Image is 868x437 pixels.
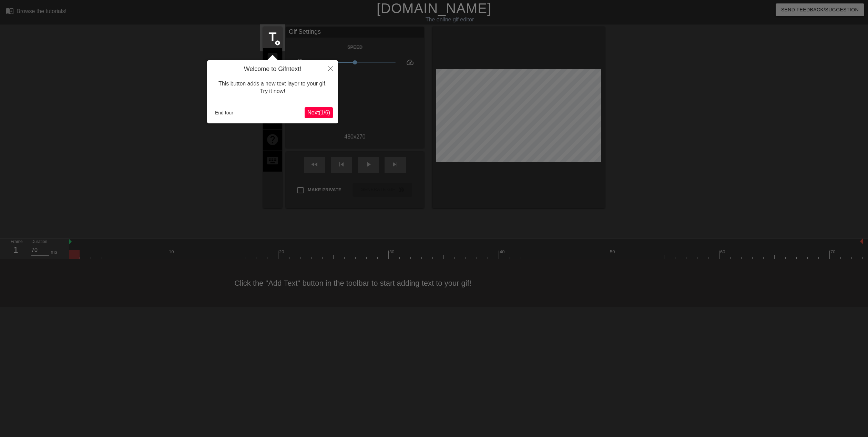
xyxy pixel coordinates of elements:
[305,107,333,118] button: Next
[323,60,338,76] button: Close
[307,110,330,115] span: Next ( 1 / 6 )
[212,108,236,118] button: End tour
[212,65,333,73] h4: Welcome to Gifntext!
[212,73,333,102] div: This button adds a new text layer to your gif. Try it now!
